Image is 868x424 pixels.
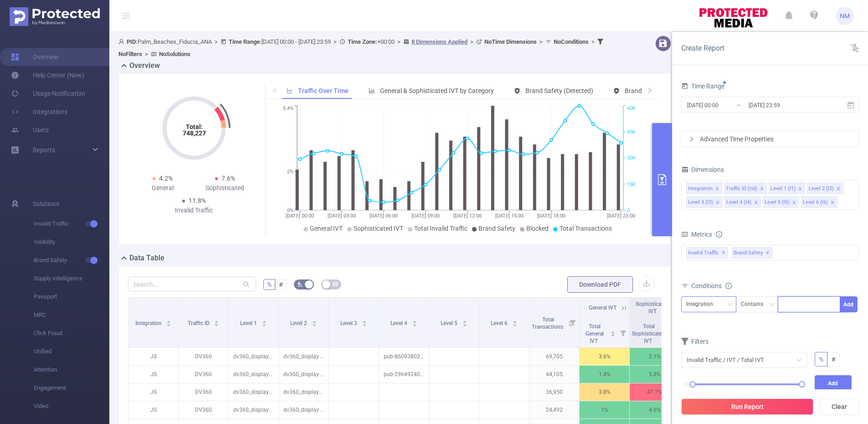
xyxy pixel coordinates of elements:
[287,88,293,94] i: icon: line-chart
[681,44,724,52] span: Create Report
[267,281,272,288] span: %
[770,183,796,195] div: Level 1 (l1)
[611,330,616,332] i: icon: caret-up
[118,39,127,45] i: icon: user
[33,195,59,213] span: Solutions
[128,277,256,291] input: Search...
[412,323,417,326] i: icon: caret-down
[166,319,171,322] i: icon: caret-up
[625,87,690,94] span: Brand Safety (Blocked)
[34,288,109,306] span: Passport
[229,383,278,401] p: dv360_display_rt_hotels [21371478149]
[769,182,805,194] li: Level 1 (l1)
[580,366,629,383] p: 1.4%
[297,281,303,287] i: icon: bg-colors
[724,196,761,208] li: Level 4 (l4)
[532,316,565,330] span: Total Transactions
[212,38,221,45] span: >
[819,356,823,363] span: %
[298,87,349,94] span: Traffic Over Time
[34,306,109,324] span: MRC
[272,88,277,93] i: icon: left
[840,296,858,312] button: Add
[830,200,835,206] i: icon: close
[290,320,308,326] span: Level 2
[765,196,790,208] div: Level 5 (l5)
[467,38,476,45] span: >
[688,196,713,208] div: Level 3 (l3)
[34,361,109,379] span: Attention
[589,305,616,311] span: General IVT
[748,99,822,111] input: End date
[163,206,225,215] div: Invalid Traffic
[525,87,593,94] span: Brand Safety (Detected)
[589,38,597,45] span: >
[529,348,579,365] p: 69,705
[586,323,604,344] span: Total General IVT
[34,342,109,361] span: Unified
[630,348,679,365] p: 2.1%
[512,319,517,322] i: icon: caret-up
[411,213,440,219] tspan: [DATE] 09:00
[11,66,84,84] a: Help Center (New)
[286,213,314,219] tspan: [DATE] 00:00
[34,379,109,397] span: Engagement
[763,196,799,208] li: Level 5 (l5)
[34,269,109,288] span: Supply Intelligence
[796,388,807,395] span: 100%
[754,200,758,206] i: icon: close
[627,129,636,135] tspan: 45K
[681,338,709,345] span: Filters
[681,83,724,90] span: Time Range
[801,196,837,208] li: Level 6 (l6)
[691,282,732,290] span: Conditions
[194,183,257,193] div: Sophisticated
[33,146,55,154] span: Reports
[279,281,283,288] span: #
[166,319,171,325] div: Sort
[836,186,841,192] i: icon: close
[630,401,679,419] p: 4.6%
[11,121,49,139] a: Users
[607,213,635,219] tspan: [DATE] 23:00
[287,169,293,175] tspan: 2%
[340,320,359,326] span: Level 3
[688,183,713,195] div: Integration
[627,106,636,112] tspan: 60K
[34,215,109,233] span: Invalid Traffic
[686,196,723,208] li: Level 3 (l3)
[686,297,719,312] div: Integration
[462,323,467,326] i: icon: caret-down
[214,323,219,326] i: icon: caret-down
[627,181,636,187] tspan: 15K
[512,323,517,326] i: icon: caret-down
[369,88,375,94] i: icon: bar-chart
[279,383,329,401] p: dv360_display_rt [1014634825]
[179,383,228,401] p: DV360
[566,298,579,347] i: Filter menu
[792,200,796,206] i: icon: close
[128,401,178,419] p: JS
[727,302,733,308] i: icon: down
[732,247,772,259] span: Brand Safety
[189,197,206,204] span: 11.8%
[390,320,409,326] span: Level 4
[715,200,720,206] i: icon: close
[34,233,109,251] span: Visibility
[684,388,690,395] span: 0%
[630,366,679,383] p: 5.8%
[526,225,549,232] span: Blocked
[840,7,850,25] span: NM
[395,38,403,45] span: >
[262,323,267,326] i: icon: caret-down
[312,319,317,325] div: Sort
[118,38,606,57] span: Palm_Beaches_Fiducia_ANA [DATE] 00:00 - [DATE] 23:59 +00:00
[537,213,565,219] tspan: [DATE] 18:00
[807,182,843,194] li: Level 2 (l2)
[287,207,293,213] tspan: 0%
[129,60,160,71] h2: Overview
[132,183,194,193] div: General
[354,225,403,232] span: Sophisticated IVT
[815,375,852,391] button: Add
[630,383,679,401] p: 47.7%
